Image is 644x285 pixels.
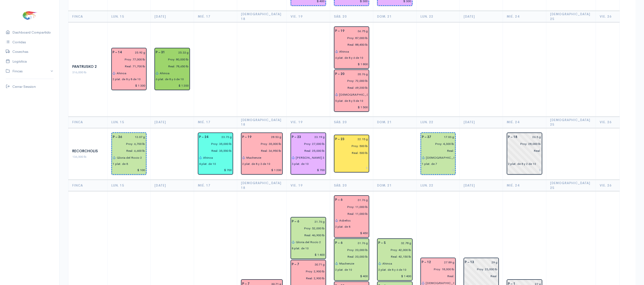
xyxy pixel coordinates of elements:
[335,165,368,172] input: $
[289,232,325,239] input: pescadas
[113,167,145,174] input: $
[156,77,184,81] div: 6 plat. de 8 y 6 de 10
[422,162,437,166] div: 1 plat. de 7
[112,82,145,89] input: $
[419,147,454,154] input: pescadas
[416,180,460,191] th: Lun. 22
[505,134,520,141] div: P – 18
[302,218,325,225] input: g
[196,140,232,147] input: estimadas
[68,180,107,191] th: Finca
[289,261,302,268] div: P – 7
[237,117,286,128] th: [DEMOGRAPHIC_DATA] 18
[334,26,369,69] div: Piscina: 19 Peso: 36.75 g Libras Proy: 87,000 lb Libras Reales: 88,450 lb Rendimiento: 101.7% Emp...
[335,230,368,236] input: $
[416,11,460,22] th: Lun. 22
[332,84,368,91] input: pescadas
[332,136,347,143] div: P – 23
[377,238,412,281] div: Piscina: 5 Peso: 32.78 g Libras Proy: 42,000 lb Libras Reales: 42,150 lb Rendimiento: 100.4% Empa...
[596,117,619,128] th: Vie. 26
[302,261,325,268] input: g
[289,134,304,141] div: P – 23
[107,11,151,22] th: Lun. 15
[196,147,232,154] input: pescadas
[422,167,454,174] input: $
[199,167,232,174] input: $
[289,225,325,232] input: estimadas
[334,135,369,173] div: Piscina: 23 Peso: 22.15 g Libras Proy: 500 lb Libras Reales: 500 lb Rendimiento: 100.0% Empacador...
[505,147,541,154] input: pescadas
[125,49,145,56] input: g
[332,28,347,34] div: P – 19
[110,134,125,141] div: P – 36
[239,140,281,147] input: estimadas
[211,134,232,141] input: g
[462,266,498,273] input: estimadas
[107,180,151,191] th: Lun. 15
[237,180,286,191] th: [DEMOGRAPHIC_DATA] 18
[107,117,151,128] th: Lun. 15
[332,142,368,149] input: estimadas
[241,133,283,175] div: Piscina: 19 Peso: 28.53 g Libras Proy: 35,000 lb Libras Reales: 36,950 lb Rendimiento: 105.6% Emp...
[239,134,254,141] div: P – 19
[419,259,434,266] div: P – 12
[334,238,369,281] div: Piscina: 6 Peso: 31.76 g Libras Proy: 20,000 lb Libras Reales: 20,000 lb Rendimiento: 100.0% Empa...
[154,48,190,90] div: Piscina: 31 Peso: 25.33 g Libras Proy: 80,000 lb Libras Reales: 78,650 lb Rendimiento: 98.3% Empa...
[168,49,189,56] input: g
[378,273,411,280] input: $
[503,11,546,22] th: Mié. 24
[508,162,536,166] div: 2 plat. de 8 y 2 de 10
[332,34,368,41] input: estimadas
[153,56,189,63] input: estimadas
[334,195,369,238] div: Piscina: 6 Peso: 31.76 g Libras Proy: 11,000 lb Libras Reales: 11,000 lb Rendimiento: 100.0% Empa...
[194,180,237,191] th: Mié. 17
[503,180,546,191] th: Mié. 24
[332,71,347,78] div: P – 20
[434,259,455,266] input: g
[287,117,330,128] th: Vie. 19
[287,180,330,191] th: Vie. 19
[416,117,460,128] th: Lun. 22
[460,11,503,22] th: [DATE]
[347,136,368,143] input: g
[111,132,147,175] div: Piscina: 36 Tipo: Raleo Peso: 13.07 g Libras Proy: 6,700 lb Libras Reales: 6,600 lb Rendimiento: ...
[110,56,145,63] input: estimadas
[332,210,368,217] input: pescadas
[373,11,416,22] th: Dom. 21
[68,117,107,128] th: Finca
[419,266,455,273] input: estimadas
[289,147,325,154] input: pescadas
[508,167,541,174] input: $
[345,197,368,203] input: g
[460,180,503,191] th: [DATE]
[292,251,325,258] input: $
[520,134,541,141] input: g
[332,240,345,246] div: P – 6
[156,82,189,89] input: $
[332,246,368,253] input: estimadas
[332,197,345,203] div: P – 6
[237,11,286,22] th: [DEMOGRAPHIC_DATA] 18
[375,253,411,260] input: pescadas
[125,134,145,141] input: g
[330,117,373,128] th: Sáb. 20
[419,134,434,141] div: P – 37
[378,268,406,272] div: 2 plat. de 8 y 6 de 10
[289,218,302,225] div: P – 6
[153,49,168,56] div: P – 31
[332,41,368,48] input: pescadas
[287,11,330,22] th: Vie. 19
[335,61,368,68] input: $
[345,240,368,246] input: g
[72,64,103,69] div: Pantrusko 2
[291,217,326,259] div: Piscina: 6 Peso: 31.76 g Libras Proy: 52,000 lb Libras Reales: 46,900 lb Rendimiento: 90.2% Empac...
[194,11,237,22] th: Mié. 17
[419,140,454,147] input: estimadas
[289,268,325,275] input: estimadas
[546,180,596,191] th: [DEMOGRAPHIC_DATA] 25
[335,273,368,280] input: $
[332,203,368,210] input: estimadas
[335,99,363,103] div: 5 plat. de 8 y 5 de 10
[194,117,237,128] th: Mié. 17
[242,167,281,174] input: $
